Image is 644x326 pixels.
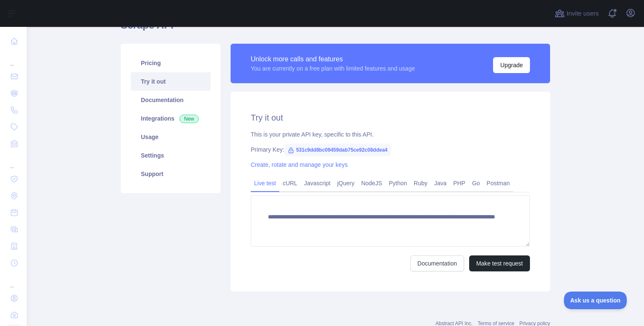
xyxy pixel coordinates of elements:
[564,292,627,309] iframe: Toggle Customer Support
[469,255,530,271] button: Make test request
[251,54,415,64] div: Unlock more calls and features
[566,9,599,18] span: Invite users
[131,128,210,146] a: Usage
[131,109,210,128] a: Integrations New
[251,145,530,154] div: Primary Key:
[7,153,20,170] div: ...
[450,176,469,190] a: PHP
[131,54,210,72] a: Pricing
[251,64,415,73] div: You are currently on a free plan with limited features and usage
[385,176,410,190] a: Python
[251,161,348,168] a: Create, rotate and manage your keys
[131,72,210,91] a: Try it out
[334,176,358,190] a: jQuery
[553,7,600,20] button: Invite users
[410,176,431,190] a: Ruby
[493,57,530,73] button: Upgrade
[410,255,464,271] a: Documentation
[358,176,385,190] a: NodeJS
[131,146,210,165] a: Settings
[251,130,530,139] div: This is your private API key, specific to this API.
[279,176,301,190] a: cURL
[469,176,483,190] a: Go
[251,176,279,190] a: Live test
[301,176,334,190] a: Javascript
[251,112,530,124] h2: Try it out
[284,144,391,156] span: 531c9dd8bc09459dab75ce92c08ddea4
[483,176,513,190] a: Postman
[431,176,450,190] a: Java
[121,18,550,39] h1: Scrape API
[7,50,20,67] div: ...
[179,115,199,123] span: New
[131,91,210,109] a: Documentation
[131,165,210,183] a: Support
[7,272,20,289] div: ...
